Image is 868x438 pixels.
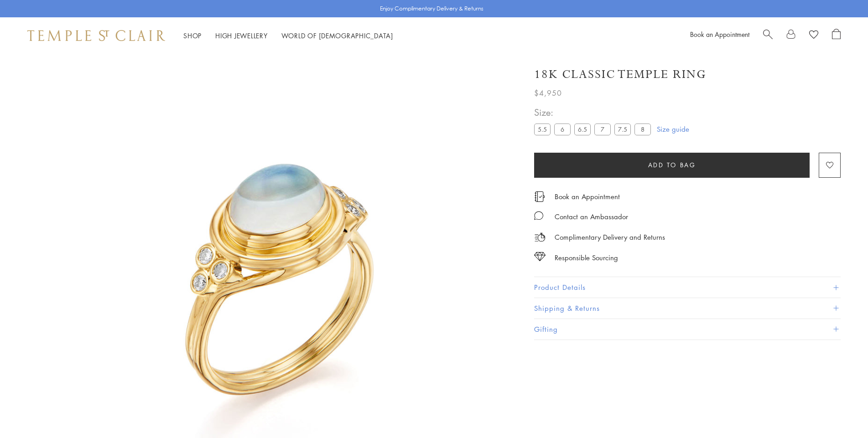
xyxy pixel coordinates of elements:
[648,160,696,170] span: Add to bag
[534,124,551,135] label: 5.5
[281,31,393,40] a: World of [DEMOGRAPHIC_DATA]World of [DEMOGRAPHIC_DATA]
[832,29,841,42] a: Open Shopping Bag
[554,124,571,135] label: 6
[215,31,268,40] a: High JewelleryHigh Jewellery
[534,211,543,220] img: MessageIcon-01_2.svg
[534,67,707,82] h1: 18K Classic Temple Ring
[555,252,618,263] div: Responsible Sourcing
[534,105,655,120] span: Size:
[763,29,773,42] a: Search
[534,252,546,261] img: icon_sourcing.svg
[555,211,628,222] div: Contact an Ambassador
[614,124,631,135] label: 7.5
[534,319,841,340] button: Gifting
[534,87,562,99] span: $4,950
[574,124,591,135] label: 6.5
[534,191,545,202] img: icon_appointment.svg
[555,232,665,243] p: Complimentary Delivery and Returns
[594,124,611,135] label: 7
[183,30,393,41] nav: Main navigation
[634,124,651,135] label: 8
[555,191,620,201] a: Book an Appointment
[534,298,841,319] button: Shipping & Returns
[534,232,546,243] img: icon_delivery.svg
[27,30,165,41] img: Temple St. Clair
[657,124,689,134] a: Size guide
[534,153,810,178] button: Add to bag
[809,29,818,42] a: View Wishlist
[380,4,483,13] p: Enjoy Complimentary Delivery & Returns
[183,31,202,40] a: ShopShop
[690,30,749,39] a: Book an Appointment
[534,277,841,298] button: Product Details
